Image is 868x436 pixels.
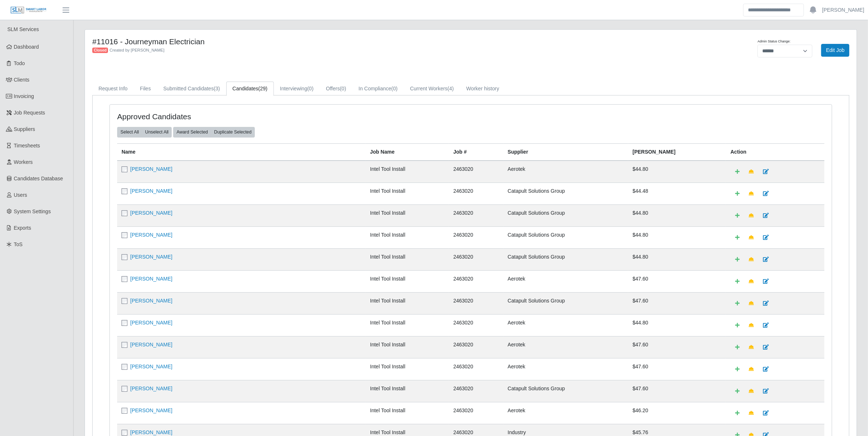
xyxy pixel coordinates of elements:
[14,93,34,99] span: Invoicing
[130,342,172,347] a: [PERSON_NAME]
[628,183,726,204] td: $44.48
[173,127,211,137] button: Award Selected
[449,358,503,380] td: 2463020
[366,292,449,314] td: Intel Tool Install
[366,143,449,161] th: Job Name
[744,275,759,288] a: Make Team Lead
[503,226,628,248] td: Catapult Solutions Group
[366,402,449,424] td: Intel Tool Install
[744,187,759,200] a: Make Team Lead
[130,188,172,194] a: [PERSON_NAME]
[503,380,628,402] td: Catapult Solutions Group
[320,82,352,96] a: Offers
[117,127,142,137] button: Select All
[92,37,529,46] h4: #11016 - Journeyman Electrician
[366,336,449,358] td: Intel Tool Install
[366,183,449,204] td: Intel Tool Install
[628,402,726,424] td: $46.20
[258,86,268,91] span: (29)
[92,48,108,53] span: Closed
[14,192,27,198] span: Users
[14,176,63,181] span: Candidates Database
[130,276,172,282] a: [PERSON_NAME]
[744,231,759,244] a: Make Team Lead
[743,4,804,16] input: Search
[130,166,172,172] a: [PERSON_NAME]
[503,358,628,380] td: Aerotek
[274,82,320,96] a: Interviewing
[366,204,449,226] td: Intel Tool Install
[449,143,503,161] th: Job #
[449,402,503,424] td: 2463020
[214,86,220,91] span: (3)
[744,407,759,420] a: Make Team Lead
[503,183,628,204] td: Catapult Solutions Group
[14,225,31,231] span: Exports
[730,165,744,178] a: Add Default Cost Code
[730,407,744,420] a: Add Default Cost Code
[730,209,744,222] a: Add Default Cost Code
[130,210,172,216] a: [PERSON_NAME]
[130,364,172,369] a: [PERSON_NAME]
[744,363,759,376] a: Make Team Lead
[503,161,628,183] td: Aerotek
[730,363,744,376] a: Add Default Cost Code
[503,402,628,424] td: Aerotek
[109,48,164,52] span: Created by [PERSON_NAME]
[628,248,726,270] td: $44.80
[503,204,628,226] td: Catapult Solutions Group
[366,380,449,402] td: Intel Tool Install
[726,143,824,161] th: Action
[628,143,726,161] th: [PERSON_NAME]
[130,386,172,391] a: [PERSON_NAME]
[14,44,39,50] span: Dashboard
[366,358,449,380] td: Intel Tool Install
[117,143,366,161] th: Name
[503,336,628,358] td: Aerotek
[744,297,759,310] a: Make Team Lead
[757,39,790,44] label: Admin Status Change:
[366,161,449,183] td: Intel Tool Install
[628,270,726,292] td: $47.60
[14,159,33,165] span: Workers
[449,183,503,204] td: 2463020
[449,204,503,226] td: 2463020
[14,77,30,83] span: Clients
[503,143,628,161] th: Supplier
[730,253,744,266] a: Add Default Cost Code
[92,82,134,96] a: Request Info
[352,82,404,96] a: In Compliance
[503,314,628,336] td: Aerotek
[14,110,45,116] span: Job Requests
[449,336,503,358] td: 2463020
[449,270,503,292] td: 2463020
[744,165,759,178] a: Make Team Lead
[628,204,726,226] td: $44.80
[730,385,744,398] a: Add Default Cost Code
[628,358,726,380] td: $47.60
[130,429,172,435] a: [PERSON_NAME]
[130,320,172,326] a: [PERSON_NAME]
[449,314,503,336] td: 2463020
[821,44,849,57] a: Edit Job
[449,226,503,248] td: 2463020
[117,112,406,121] h4: Approved Candidates
[307,86,313,91] span: (0)
[134,82,157,96] a: Files
[628,226,726,248] td: $44.80
[449,380,503,402] td: 2463020
[211,127,255,137] button: Duplicate Selected
[628,314,726,336] td: $44.80
[142,127,172,137] button: Unselect All
[730,319,744,332] a: Add Default Cost Code
[744,209,759,222] a: Make Team Lead
[447,86,454,91] span: (4)
[130,254,172,260] a: [PERSON_NAME]
[130,407,172,413] a: [PERSON_NAME]
[130,298,172,304] a: [PERSON_NAME]
[744,341,759,354] a: Make Team Lead
[391,86,398,91] span: (0)
[730,341,744,354] a: Add Default Cost Code
[366,314,449,336] td: Intel Tool Install
[730,297,744,310] a: Add Default Cost Code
